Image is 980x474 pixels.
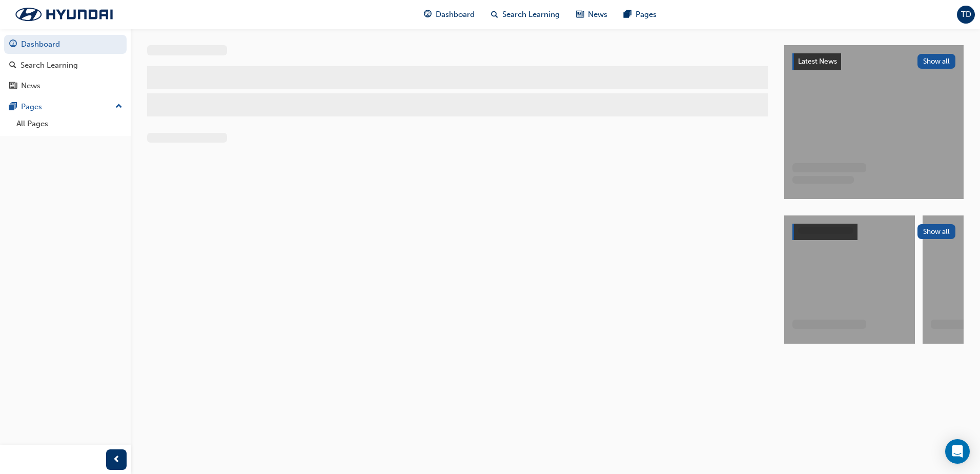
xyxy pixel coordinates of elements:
[588,9,607,21] span: News
[502,9,560,21] span: Search Learning
[21,80,40,92] div: News
[957,6,975,24] button: TD
[21,60,78,71] div: Search Learning
[4,33,127,97] button: DashboardSearch LearningNews
[416,4,483,25] a: guage-iconDashboard
[4,56,127,75] a: Search Learning
[917,54,956,69] button: Show all
[4,97,127,116] button: Pages
[917,224,956,239] button: Show all
[568,4,616,25] a: news-iconNews
[21,101,42,113] div: Pages
[576,8,584,21] span: news-icon
[424,8,432,21] span: guage-icon
[945,439,970,464] div: Open Intercom Messenger
[792,53,955,70] a: Latest NewsShow all
[961,9,971,21] span: TD
[436,9,475,21] span: Dashboard
[113,453,120,466] span: prev-icon
[491,8,498,21] span: search-icon
[4,35,127,54] a: Dashboard
[12,116,127,132] a: All Pages
[9,61,16,70] span: search-icon
[5,4,123,25] img: Trak
[9,82,17,91] span: news-icon
[636,9,657,21] span: Pages
[4,76,127,95] a: News
[115,100,122,113] span: up-icon
[624,8,631,21] span: pages-icon
[9,40,17,49] span: guage-icon
[798,57,837,66] span: Latest News
[616,4,665,25] a: pages-iconPages
[9,103,17,112] span: pages-icon
[483,4,568,25] a: search-iconSearch Learning
[792,224,955,240] a: Show all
